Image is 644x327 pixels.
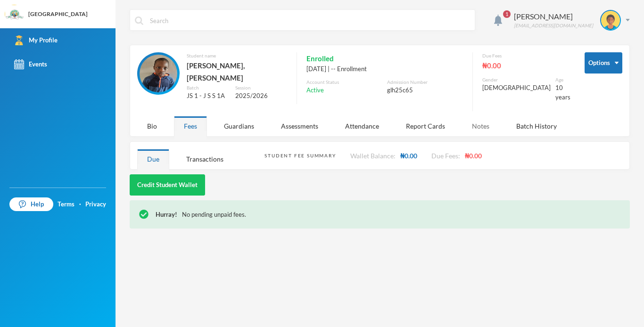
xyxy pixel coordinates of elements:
[14,59,47,69] div: Events
[503,10,511,18] span: 1
[156,211,177,218] span: Hurray!
[58,200,74,209] a: Terms
[482,76,551,83] div: Gender
[387,86,463,95] div: glh25c65
[130,174,205,196] button: Credit Student Wallet
[271,116,328,136] div: Assessments
[187,52,287,59] div: Student name
[601,11,620,30] img: STUDENT
[214,116,264,136] div: Guardians
[396,116,455,136] div: Report Cards
[140,55,177,92] img: STUDENT
[462,116,499,136] div: Notes
[187,84,228,91] div: Batch
[514,22,593,29] div: [EMAIL_ADDRESS][DOMAIN_NAME]
[149,10,470,31] input: Search
[306,86,324,95] span: Active
[176,149,233,169] div: Transactions
[335,116,389,136] div: Attendance
[5,5,24,24] img: logo
[306,52,334,65] span: Enrolled
[135,16,143,25] img: search
[28,10,88,18] div: [GEOGRAPHIC_DATA]
[431,152,460,160] span: Due Fees:
[79,200,81,209] div: ·
[482,83,551,93] div: [DEMOGRAPHIC_DATA]
[187,59,287,84] div: [PERSON_NAME], [PERSON_NAME]
[139,210,149,219] img: !
[514,11,593,22] div: [PERSON_NAME]
[137,149,169,169] div: Due
[400,152,417,160] span: ₦0.00
[482,52,570,59] div: Due Fees
[187,91,228,101] div: JS 1 - J S S 1A
[9,197,53,212] a: Help
[264,152,336,159] div: Student Fee Summary
[506,116,567,136] div: Batch History
[306,79,382,86] div: Account Status
[174,116,207,136] div: Fees
[465,152,482,160] span: ₦0.00
[14,35,58,45] div: My Profile
[85,200,106,209] a: Privacy
[350,152,396,160] span: Wallet Balance:
[235,84,287,91] div: Session
[235,91,287,101] div: 2025/2026
[387,79,463,86] div: Admission Number
[555,76,570,83] div: Age
[482,59,570,72] div: ₦0.00
[555,83,570,102] div: 10 years
[585,52,622,74] button: Options
[156,210,620,220] div: No pending unpaid fees.
[306,65,463,74] div: [DATE] | -- Enrollment
[137,116,167,136] div: Bio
